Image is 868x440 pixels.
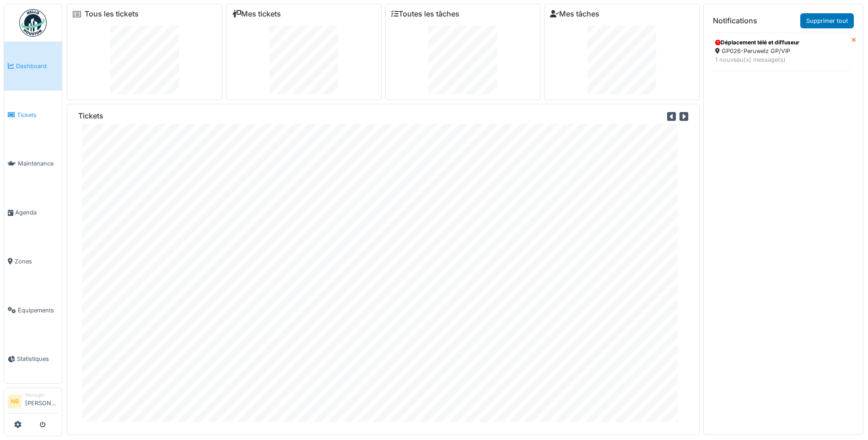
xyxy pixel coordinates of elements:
a: Toutes les tâches [391,10,459,18]
a: Agenda [4,188,62,237]
span: Dashboard [16,62,58,70]
a: Statistiques [4,335,62,384]
a: NB Manager[PERSON_NAME] [8,392,58,413]
span: Tickets [17,111,58,119]
h6: Tickets [78,112,103,120]
span: Statistiques [17,354,58,363]
div: Manager [25,392,58,398]
a: Supprimer tout [800,13,854,28]
a: Zones [4,237,62,286]
h6: Notifications [713,16,757,25]
div: GP026-Peruwelz GP/VIP [715,47,846,55]
li: NB [8,395,22,408]
a: Déplacement télé et diffuseur GP026-Peruwelz GP/VIP 1 nouveau(x) message(s) [709,32,852,70]
div: Déplacement télé et diffuseur [715,38,846,47]
a: Maintenance [4,140,62,188]
li: [PERSON_NAME] [25,392,58,411]
img: Badge_color-CXgf-gQk.svg [19,9,47,37]
span: Agenda [15,208,58,217]
span: Équipements [18,306,58,315]
a: Mes tickets [232,10,281,18]
a: Mes tâches [550,10,599,18]
a: Tous les tickets [85,10,139,18]
a: Équipements [4,286,62,335]
a: Dashboard [4,42,62,91]
a: Tickets [4,91,62,140]
span: Maintenance [18,159,58,168]
span: Zones [15,257,58,266]
div: 1 nouveau(x) message(s) [715,55,846,64]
